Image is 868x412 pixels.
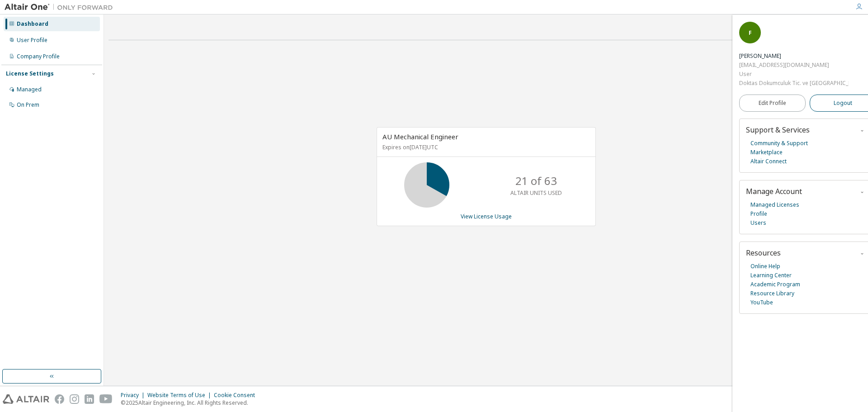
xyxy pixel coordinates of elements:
[17,37,47,44] div: User Profile
[382,143,588,151] p: Expires on [DATE] UTC
[750,218,766,227] a: Users
[85,394,94,404] img: linkedin.svg
[739,52,849,61] div: Fahrettin Aydemir
[739,61,849,70] div: [EMAIL_ADDRESS][DOMAIN_NAME]
[461,213,512,220] a: View License Usage
[750,200,799,209] a: Managed Licenses
[759,99,786,107] span: Edit Profile
[70,394,79,404] img: instagram.svg
[834,99,852,108] span: Logout
[515,173,557,189] p: 21 of 63
[17,86,42,93] div: Managed
[750,157,787,166] a: Altair Connect
[17,20,48,28] div: Dashboard
[750,289,794,298] a: Resource Library
[750,262,780,271] a: Online Help
[147,392,214,399] div: Website Terms of Use
[99,394,113,404] img: youtube.svg
[121,392,147,399] div: Privacy
[5,3,118,12] img: Altair One
[6,70,54,77] div: License Settings
[17,53,60,60] div: Company Profile
[746,186,802,196] span: Manage Account
[121,399,260,407] p: © 2025 Altair Engineering, Inc. All Rights Reserved.
[17,101,39,109] div: On Prem
[749,29,752,37] span: F
[750,139,808,148] a: Community & Support
[382,132,458,141] span: AU Mechanical Engineer
[750,280,800,289] a: Academic Program
[55,394,64,404] img: facebook.svg
[746,248,781,258] span: Resources
[3,394,49,404] img: altair_logo.svg
[739,70,849,79] div: User
[214,392,260,399] div: Cookie Consent
[750,209,767,218] a: Profile
[750,148,783,157] a: Marketplace
[739,95,806,112] a: Edit Profile
[739,79,849,88] div: Doktas Dokumculuk Tic. ve [GEOGRAPHIC_DATA]. A.S.
[746,125,810,135] span: Support & Services
[750,298,773,307] a: YouTube
[750,271,792,280] a: Learning Center
[510,189,562,197] p: ALTAIR UNITS USED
